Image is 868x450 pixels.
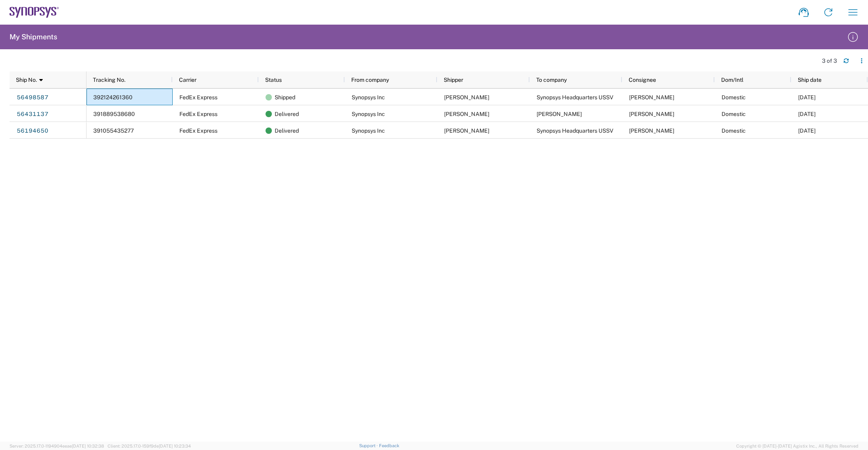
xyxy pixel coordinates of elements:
[265,77,282,83] span: Status
[629,127,674,134] span: T.C. Li
[159,444,191,448] span: [DATE] 10:23:34
[275,89,295,106] span: Shipped
[798,77,822,83] span: Ship date
[72,444,104,448] span: [DATE] 10:32:38
[629,94,674,100] span: Rajkumar Methuku
[108,444,191,448] span: Client: 2025.17.0-159f9de
[16,124,49,137] a: 56194650
[179,111,217,117] span: FedEx Express
[179,127,217,134] span: FedEx Express
[16,108,49,120] a: 56431137
[352,94,385,100] span: Synopsys Inc
[379,443,399,448] a: Feedback
[179,77,196,83] span: Carrier
[444,127,489,134] span: Noe Arroyo
[629,111,674,117] span: Alex
[798,111,816,117] span: 08/07/2025
[351,77,389,83] span: From company
[822,57,837,64] div: 3 of 3
[722,94,746,100] span: Domestic
[275,106,299,122] span: Delivered
[444,94,489,100] span: Noe Arroyo
[93,127,134,134] span: 391055435277
[722,111,746,117] span: Domestic
[93,94,133,100] span: 392124261360
[10,444,104,448] span: Server: 2025.17.0-1194904eeae
[629,77,656,83] span: Consignee
[537,127,613,134] span: Synopsys Headquarters USSV
[536,77,567,83] span: To company
[93,77,125,83] span: Tracking No.
[444,111,489,117] span: Noe Arroyo
[275,122,299,139] span: Delivered
[10,32,57,42] h2: My Shipments
[798,127,816,134] span: 07/15/2025
[537,94,613,100] span: Synopsys Headquarters USSV
[798,94,816,100] span: 08/14/2025
[93,111,135,117] span: 391889538680
[722,127,746,134] span: Domestic
[352,127,385,134] span: Synopsys Inc
[16,91,49,104] a: 56498587
[352,111,385,117] span: Synopsys Inc
[736,442,858,450] span: Copyright © [DATE]-[DATE] Agistix Inc., All Rights Reserved
[179,94,217,100] span: FedEx Express
[444,77,463,83] span: Shipper
[537,111,582,117] span: Nanez
[359,443,379,448] a: Support
[721,77,743,83] span: Dom/Intl
[16,77,37,83] span: Ship No.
